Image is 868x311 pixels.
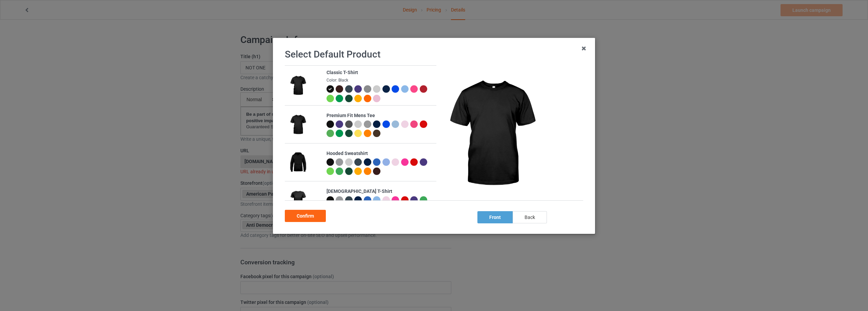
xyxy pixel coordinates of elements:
h1: Select Default Product [285,48,583,61]
div: Premium Fit Mens Tee [327,112,433,119]
div: Hooded Sweatshirt [327,150,433,157]
div: back [513,211,547,223]
div: Color: Black [327,77,433,83]
div: [DEMOGRAPHIC_DATA] T-Shirt [327,188,433,195]
img: heather_texture.png [364,120,371,128]
div: Confirm [285,210,326,222]
div: Classic T-Shirt [327,69,433,76]
div: front [477,211,513,223]
img: heather_texture.png [364,85,371,93]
